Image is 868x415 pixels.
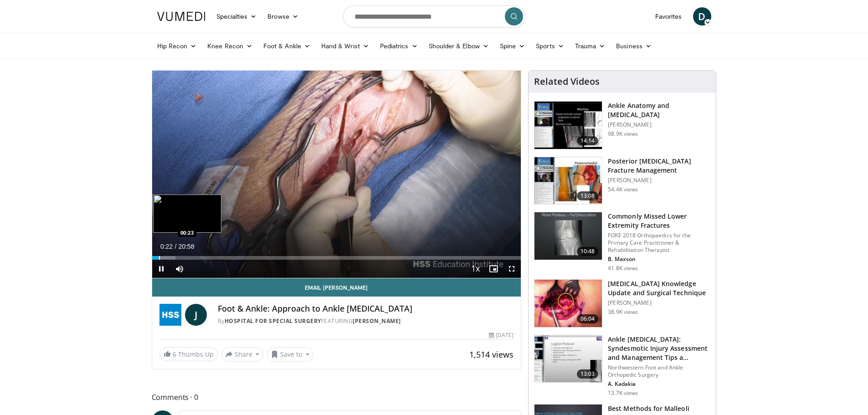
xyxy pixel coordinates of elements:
[608,335,710,362] h3: Ankle [MEDICAL_DATA]: Syndesmotic Injury Assessment and Management Tips a…
[530,37,570,55] a: Sports
[693,7,711,26] a: D
[159,304,181,326] img: Hospital for Special Surgery
[185,304,207,326] a: J
[577,136,599,145] span: 14:14
[570,37,611,55] a: Trauma
[608,101,710,119] h3: Ankle Anatomy and [MEDICAL_DATA]
[484,260,503,278] button: Enable picture-in-picture mode
[221,347,264,362] button: Share
[608,186,638,193] p: 54.4K views
[157,12,205,21] img: VuMedi Logo
[218,304,514,314] h4: Foot & Ankle: Approach to Ankle [MEDICAL_DATA]
[152,37,202,55] a: Hip Recon
[170,260,189,278] button: Mute
[608,256,710,263] p: B. Maxson
[608,157,710,175] h3: Posterior [MEDICAL_DATA] Fracture Management
[608,364,710,379] p: Northwestern Foot and Ankle Orthopedic Surgery
[534,335,710,397] a: 13:03 Ankle [MEDICAL_DATA]: Syndesmotic Injury Assessment and Management Tips a… Northwestern Foo...
[152,260,170,278] button: Pause
[316,37,375,55] a: Hand & Wrist
[608,299,710,307] p: [PERSON_NAME]
[534,212,710,272] a: 10:48 Commonly Missed Lower Extremity Fractures FORE 2018 Orthopaedics for the Primary Care Pract...
[608,212,710,230] h3: Commonly Missed Lower Extremity Fractures
[466,260,484,278] button: Playback Rate
[353,317,401,325] a: [PERSON_NAME]
[608,308,638,316] p: 38.9K views
[534,157,602,205] img: 50e07c4d-707f-48cd-824d-a6044cd0d074.150x105_q85_crop-smart_upscale.jpg
[202,37,258,55] a: Knee Recon
[258,37,316,55] a: Foot & Ankle
[534,279,710,328] a: 06:04 [MEDICAL_DATA] Knowledge Update and Surgical Technique [PERSON_NAME] 38.9K views
[343,5,525,27] input: Search topics, interventions
[152,278,521,297] a: Email [PERSON_NAME]
[608,130,638,138] p: 98.9K views
[423,37,494,55] a: Shoulder & Elbow
[152,391,522,403] span: Comments 0
[534,102,602,149] img: d079e22e-f623-40f6-8657-94e85635e1da.150x105_q85_crop-smart_upscale.jpg
[608,121,710,128] p: [PERSON_NAME]
[577,247,599,256] span: 10:48
[469,349,514,360] span: 1,514 views
[152,71,521,278] video-js: Video Player
[534,157,710,205] a: 13:08 Posterior [MEDICAL_DATA] Fracture Management [PERSON_NAME] 54.4K views
[534,335,602,383] img: 476a2f31-7f3f-4e9d-9d33-f87c8a4a8783.150x105_q85_crop-smart_upscale.jpg
[489,331,514,339] div: [DATE]
[211,7,262,26] a: Specialties
[611,37,657,55] a: Business
[608,177,710,184] p: [PERSON_NAME]
[534,76,600,87] h4: Related Videos
[608,389,638,397] p: 13.7K views
[494,37,530,55] a: Spine
[577,314,599,323] span: 06:04
[503,260,521,278] button: Fullscreen
[608,232,710,254] p: FORE 2018 Orthopaedics for the Primary Care Practitioner & Rehabilitation Therapist
[178,243,194,250] span: 20:58
[173,350,176,359] span: 6
[650,7,688,26] a: Favorites
[608,279,710,297] h3: [MEDICAL_DATA] Knowledge Update and Surgical Technique
[608,380,710,388] p: A. Kadakia
[153,195,221,233] img: image.jpeg
[267,347,313,362] button: Save to
[534,101,710,149] a: 14:14 Ankle Anatomy and [MEDICAL_DATA] [PERSON_NAME] 98.9K views
[218,317,514,325] div: By FEATURING
[534,280,602,327] img: XzOTlMlQSGUnbGTX4xMDoxOjBzMTt2bJ.150x105_q85_crop-smart_upscale.jpg
[160,243,173,250] span: 0:22
[175,243,177,250] span: /
[577,369,599,379] span: 13:03
[152,256,521,260] div: Progress Bar
[534,212,602,260] img: 4aa379b6-386c-4fb5-93ee-de5617843a87.150x105_q85_crop-smart_upscale.jpg
[577,191,599,200] span: 13:08
[262,7,304,26] a: Browse
[608,265,638,272] p: 41.8K views
[225,317,321,325] a: Hospital for Special Surgery
[159,347,218,361] a: 6 Thumbs Up
[375,37,423,55] a: Pediatrics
